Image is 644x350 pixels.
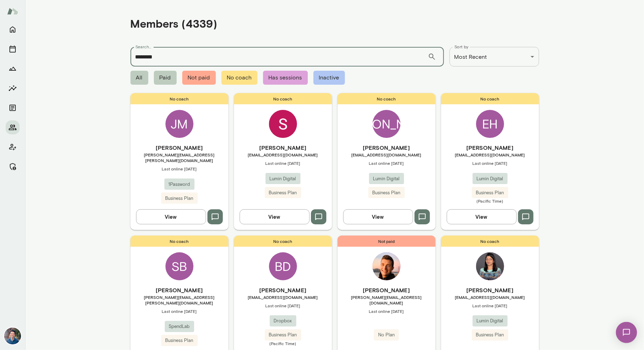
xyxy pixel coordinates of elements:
[441,303,539,308] span: Last online [DATE]
[373,110,401,138] div: [PERSON_NAME]
[130,143,228,152] h6: [PERSON_NAME]
[161,337,198,344] span: Business Plan
[441,286,539,294] h6: [PERSON_NAME]
[6,42,20,56] button: Sessions
[368,189,405,196] span: Business Plan
[441,294,539,300] span: [EMAIL_ADDRESS][DOMAIN_NAME]
[221,71,257,85] span: No coach
[154,71,177,85] span: Paid
[164,181,194,188] span: 1Password
[266,175,300,182] span: Lumin Digital
[130,71,148,85] span: All
[6,140,20,154] button: Client app
[476,252,504,280] img: Bhavna Mittal
[338,236,436,247] span: Not paid
[473,175,508,182] span: Lumin Digital
[441,93,539,104] span: No coach
[270,317,296,324] span: Dropbox
[269,252,297,280] div: BD
[130,286,228,294] h6: [PERSON_NAME]
[234,160,332,166] span: Last online [DATE]
[234,294,332,300] span: [EMAIL_ADDRESS][DOMAIN_NAME]
[6,81,20,95] button: Insights
[454,44,469,50] label: Sort by
[165,110,193,138] div: JM
[441,143,539,152] h6: [PERSON_NAME]
[234,341,332,346] span: (Pacific Time)
[165,323,194,330] span: SpendLab
[338,143,436,152] h6: [PERSON_NAME]
[369,175,404,182] span: Lumin Digital
[338,152,436,157] span: [EMAIL_ADDRESS][DOMAIN_NAME]
[130,294,228,306] span: [PERSON_NAME][EMAIL_ADDRESS][PERSON_NAME][DOMAIN_NAME]
[338,308,436,314] span: Last online [DATE]
[447,209,517,224] button: View
[338,160,436,166] span: Last online [DATE]
[161,195,198,202] span: Business Plan
[6,120,20,134] button: Members
[338,93,436,104] span: No coach
[234,286,332,294] h6: [PERSON_NAME]
[265,189,301,196] span: Business Plan
[472,189,508,196] span: Business Plan
[269,110,297,138] img: Stephanie Celeste
[234,152,332,157] span: [EMAIL_ADDRESS][DOMAIN_NAME]
[472,331,508,338] span: Business Plan
[450,47,539,66] div: Most Recent
[136,209,206,224] button: View
[313,71,345,85] span: Inactive
[441,160,539,166] span: Last online [DATE]
[130,308,228,314] span: Last online [DATE]
[6,22,20,36] button: Home
[135,44,151,50] label: Search...
[476,110,504,138] div: EH
[182,71,216,85] span: Not paid
[130,236,228,247] span: No coach
[441,236,539,247] span: No coach
[441,152,539,157] span: [EMAIL_ADDRESS][DOMAIN_NAME]
[6,62,20,76] button: Growth Plan
[6,160,20,174] button: Manage
[473,317,508,324] span: Lumin Digital
[338,294,436,306] span: [PERSON_NAME][EMAIL_ADDRESS][DOMAIN_NAME]
[374,331,399,338] span: No Plan
[263,71,308,85] span: Has sessions
[234,303,332,308] span: Last online [DATE]
[165,252,193,280] div: SB
[4,328,21,344] img: Alex Yu
[130,93,228,104] span: No coach
[373,252,401,280] img: Jonas Gebhardt
[234,143,332,152] h6: [PERSON_NAME]
[343,209,413,224] button: View
[234,236,332,247] span: No coach
[130,152,228,163] span: [PERSON_NAME][EMAIL_ADDRESS][PERSON_NAME][DOMAIN_NAME]
[234,93,332,104] span: No coach
[6,101,20,115] button: Documents
[130,166,228,171] span: Last online [DATE]
[441,198,539,204] span: (Pacific Time)
[7,5,18,18] img: Mento
[130,17,218,30] h4: Members (4339)
[265,331,301,338] span: Business Plan
[338,286,436,294] h6: [PERSON_NAME]
[240,209,310,224] button: View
